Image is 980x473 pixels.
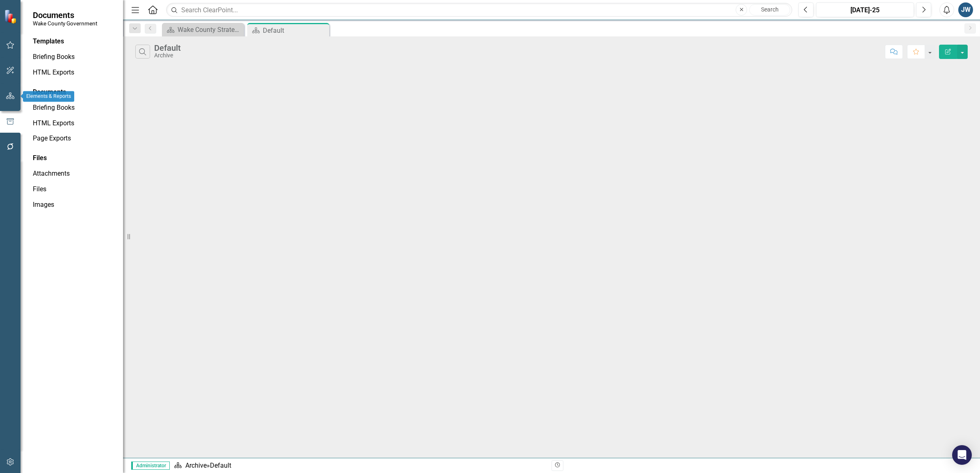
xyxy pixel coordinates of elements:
[164,25,242,35] a: Wake County Strategic Plan
[33,52,115,62] a: Briefing Books
[819,5,911,15] div: [DATE]-25
[131,462,170,470] span: Administrator
[178,25,242,35] div: Wake County Strategic Plan
[33,68,115,77] a: HTML Exports
[33,10,97,20] span: Documents
[33,119,115,128] a: HTML Exports
[958,2,973,17] button: JW
[166,3,792,17] input: Search ClearPoint...
[174,461,545,471] div: »
[33,169,115,179] a: Attachments
[4,9,18,24] img: ClearPoint Strategy
[952,445,972,465] div: Open Intercom Messenger
[33,103,115,113] a: Briefing Books
[33,185,115,194] a: Files
[33,134,115,143] a: Page Exports
[263,25,327,36] div: Default
[210,462,231,469] div: Default
[154,43,181,52] div: Default
[761,6,779,13] span: Search
[185,462,207,469] a: Archive
[33,154,115,163] div: Files
[154,52,181,59] div: Archive
[816,2,914,17] button: [DATE]-25
[33,88,115,97] div: Documents
[33,37,115,46] div: Templates
[749,4,790,16] button: Search
[33,200,115,210] a: Images
[23,91,74,102] div: Elements & Reports
[33,20,97,27] small: Wake County Government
